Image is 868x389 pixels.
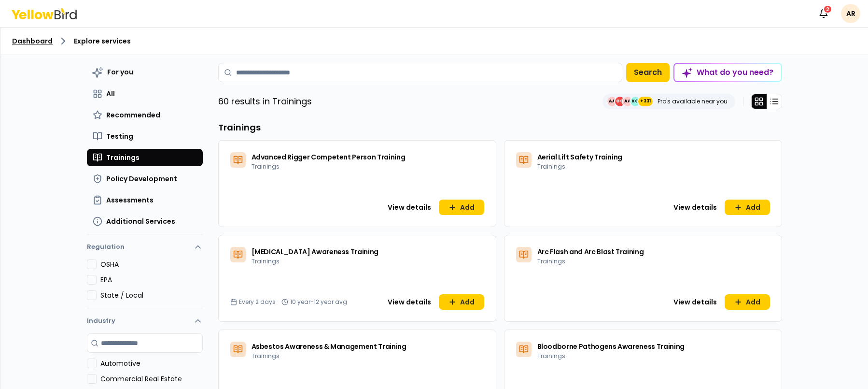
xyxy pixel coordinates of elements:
span: Recommended [106,110,160,120]
span: Trainings [252,352,280,360]
span: +331 [640,97,651,106]
span: 10 year-12 year avg [290,298,347,306]
button: Trainings [87,149,203,166]
button: Add [439,200,484,215]
button: Regulation [87,238,203,259]
button: For you [87,63,203,81]
h3: Trainings [218,121,782,134]
label: Commercial Real Estate [100,374,203,384]
button: What do you need? [673,63,782,82]
span: Explore services [74,36,131,46]
span: AA [623,97,632,106]
button: Policy Development [87,170,203,187]
span: Trainings [106,153,140,162]
button: Add [725,200,770,215]
button: View details [382,200,437,215]
span: Trainings [252,257,280,265]
button: Testing [87,128,203,145]
span: KO [630,97,640,106]
span: [MEDICAL_DATA] Awareness Training [252,247,378,257]
span: Assessments [106,195,154,205]
button: Assessments [87,191,203,209]
button: Additional Services [87,213,203,230]
span: Trainings [252,162,280,171]
span: Trainings [537,162,565,171]
span: Additional Services [106,216,175,226]
label: Automotive [100,359,203,368]
button: Add [725,294,770,310]
span: Advanced Rigger Competent Person Training [252,152,406,162]
span: Every 2 days [239,298,276,306]
button: Industry [87,308,203,333]
span: Arc Flash and Arc Blast Training [537,247,644,257]
button: View details [668,200,723,215]
button: 2 [814,4,833,23]
label: OSHA [100,259,203,269]
span: Asbestos Awareness & Management Training [252,342,406,351]
span: AR [841,4,860,23]
button: Search [626,63,670,82]
button: All [87,85,203,102]
span: Testing [106,131,133,141]
div: 2 [823,5,832,14]
span: GG [615,97,625,106]
button: Add [439,294,484,310]
span: All [106,89,115,99]
p: 60 results in Trainings [218,95,312,108]
span: Bloodborne Pathogens Awareness Training [537,342,685,351]
div: What do you need? [674,64,781,81]
label: EPA [100,275,203,285]
span: Trainings [537,352,565,360]
a: Dashboard [12,36,53,46]
label: State / Local [100,290,203,300]
p: Pro's available near you [658,98,728,105]
button: View details [668,294,723,310]
span: Aerial Lift Safety Training [537,152,623,162]
nav: breadcrumb [12,35,856,47]
span: For you [107,67,133,77]
div: Regulation [87,259,203,308]
button: View details [382,294,437,310]
span: Trainings [537,257,565,265]
span: Policy Development [106,174,177,184]
button: Recommended [87,106,203,124]
span: AA [607,97,617,106]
